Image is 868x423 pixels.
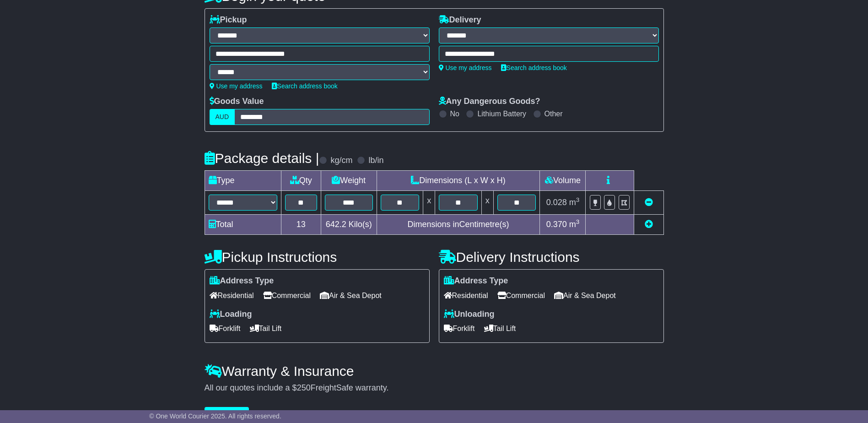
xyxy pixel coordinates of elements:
[377,171,540,191] td: Dimensions (L x W x H)
[546,220,567,229] span: 0.370
[484,321,516,336] span: Tail Lift
[546,198,567,207] span: 0.028
[439,64,492,71] a: Use my address
[444,288,488,303] span: Residential
[497,288,545,303] span: Commercial
[330,156,352,166] label: kg/cm
[321,171,377,191] td: Weight
[444,321,475,336] span: Forklift
[210,82,263,90] a: Use my address
[477,109,526,118] label: Lithium Battery
[210,109,235,125] label: AUD
[205,151,319,166] h4: Package details |
[481,191,493,215] td: x
[210,97,264,107] label: Goods Value
[210,309,252,320] label: Loading
[210,321,241,336] span: Forklift
[576,196,580,203] sup: 3
[281,171,321,191] td: Qty
[554,288,616,303] span: Air & Sea Depot
[439,15,481,25] label: Delivery
[205,249,430,265] h4: Pickup Instructions
[540,171,586,191] td: Volume
[377,215,540,235] td: Dimensions in Centimetre(s)
[423,191,435,215] td: x
[263,288,311,303] span: Commercial
[501,64,567,71] a: Search address book
[444,276,508,286] label: Address Type
[210,288,254,303] span: Residential
[250,321,282,336] span: Tail Lift
[645,220,653,229] a: Add new item
[205,363,664,379] h4: Warranty & Insurance
[645,198,653,207] a: Remove this item
[320,288,382,303] span: Air & Sea Depot
[444,309,495,320] label: Unloading
[368,156,383,166] label: lb/in
[149,412,281,420] span: © One World Courier 2025. All rights reserved.
[205,215,281,235] td: Total
[450,109,459,118] label: No
[205,171,281,191] td: Type
[210,15,247,25] label: Pickup
[545,109,563,118] label: Other
[281,215,321,235] td: 13
[569,198,580,207] span: m
[272,82,338,90] a: Search address book
[439,97,540,107] label: Any Dangerous Goods?
[321,215,377,235] td: Kilo(s)
[326,220,346,229] span: 642.2
[205,407,249,423] button: Get Quotes
[569,220,580,229] span: m
[439,249,664,265] h4: Delivery Instructions
[297,383,311,392] span: 250
[576,218,580,225] sup: 3
[210,276,274,286] label: Address Type
[205,383,664,393] div: All our quotes include a $ FreightSafe warranty.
